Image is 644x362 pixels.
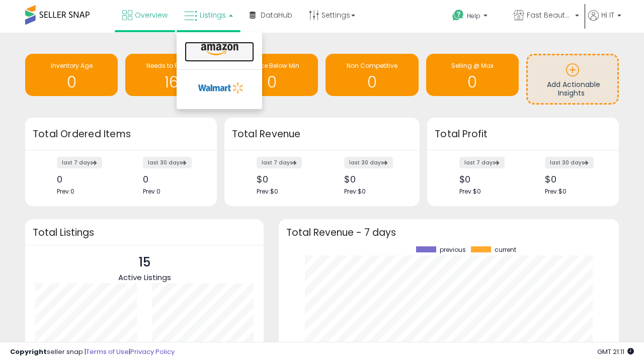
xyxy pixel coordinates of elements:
span: previous [440,246,466,253]
label: last 30 days [143,157,192,168]
span: Prev: 0 [143,187,160,196]
div: seller snap | | [10,347,175,357]
a: Help [444,2,505,33]
h1: 0 [30,74,113,90]
span: DataHub [261,10,292,20]
h3: Total Listings [33,229,256,236]
span: Prev: $0 [545,187,567,196]
a: Inventory Age 0 [25,54,118,96]
span: BB Price Below Min [244,61,299,70]
label: last 30 days [344,157,393,168]
h3: Total Profit [435,127,611,141]
a: Terms of Use [86,347,129,356]
span: current [495,246,516,253]
span: Fast Beauty ([GEOGRAPHIC_DATA]) [527,10,572,20]
strong: Copyright [10,347,47,356]
a: Add Actionable Insights [528,55,617,103]
span: Selling @ Max [451,61,494,70]
a: BB Price Below Min 0 [225,54,318,96]
h1: 16 [130,74,213,90]
label: last 7 days [459,157,505,168]
span: Help [467,12,480,20]
span: Non Competitive [347,61,397,70]
i: Get Help [452,9,464,22]
div: $0 [344,174,402,185]
span: Prev: $0 [257,187,278,196]
a: Selling @ Max 0 [426,54,519,96]
span: Prev: 0 [57,187,74,196]
h3: Total Ordered Items [33,127,209,141]
span: Add Actionable Insights [547,79,600,99]
div: 0 [143,174,199,185]
div: $0 [257,174,314,185]
div: $0 [459,174,516,185]
a: Privacy Policy [130,347,175,356]
span: Listings [200,10,226,20]
span: Hi IT [601,10,614,20]
h1: 0 [431,74,514,90]
h1: 0 [331,74,413,90]
label: last 7 days [257,157,302,168]
div: 0 [57,174,113,185]
h3: Total Revenue [232,127,412,141]
label: last 7 days [57,157,102,168]
a: Hi IT [588,10,621,33]
h3: Total Revenue - 7 days [286,229,611,236]
a: Needs to Reprice 16 [125,54,218,96]
span: Needs to Reprice [146,61,197,70]
span: Prev: $0 [344,187,366,196]
p: 15 [118,253,171,272]
span: Overview [135,10,168,20]
span: Active Listings [118,272,171,283]
span: 2025-10-9 21:11 GMT [597,347,634,356]
span: Prev: $0 [459,187,481,196]
div: $0 [545,174,601,185]
h1: 0 [230,74,313,90]
span: Inventory Age [51,61,93,70]
label: last 30 days [545,157,594,168]
a: Non Competitive 0 [326,54,418,96]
